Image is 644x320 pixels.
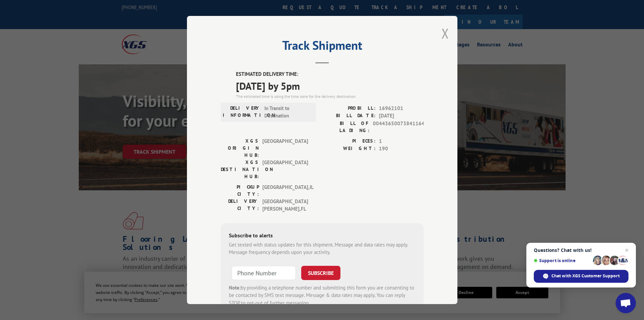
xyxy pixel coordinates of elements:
[223,105,261,120] label: DELIVERY INFORMATION:
[262,137,308,159] span: [GEOGRAPHIC_DATA]
[322,137,376,145] label: PIECES:
[442,24,449,42] button: Close modal
[229,284,241,291] strong: Note:
[322,112,376,120] label: BILL DATE:
[379,145,424,153] span: 190
[379,137,424,145] span: 1
[262,184,308,198] span: [GEOGRAPHIC_DATA] , IL
[322,105,376,112] label: PROBILL:
[229,231,415,241] div: Subscribe to alerts
[221,184,259,198] label: PICKUP CITY:
[262,198,308,213] span: [GEOGRAPHIC_DATA][PERSON_NAME] , FL
[322,145,376,153] label: WEIGHT:
[236,78,424,93] span: [DATE] by 5pm
[264,105,310,120] span: In Transit to Destination
[236,93,424,100] div: The estimated time is using the time zone for the delivery destination.
[229,241,415,256] div: Get texted with status updates for this shipment. Message and data rates may apply. Message frequ...
[534,258,591,263] span: Support is online
[623,246,631,254] span: Close chat
[616,293,636,313] div: Open chat
[301,266,340,280] button: SUBSCRIBE
[322,120,369,134] label: BILL OF LADING:
[379,112,424,120] span: [DATE]
[262,159,308,180] span: [GEOGRAPHIC_DATA]
[232,266,296,280] input: Phone Number
[221,198,259,213] label: DELIVERY CITY:
[221,41,424,54] h2: Track Shipment
[534,270,628,283] div: Chat with XGS Customer Support
[221,159,259,180] label: XGS DESTINATION HUB:
[534,248,628,253] span: Questions? Chat with us!
[379,105,424,112] span: 16962101
[551,273,620,279] span: Chat with XGS Customer Support
[229,284,415,307] div: by providing a telephone number and submitting this form you are consenting to be contacted by SM...
[373,120,424,134] span: 00443650073841164
[236,70,424,78] label: ESTIMATED DELIVERY TIME:
[221,137,259,159] label: XGS ORIGIN HUB:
